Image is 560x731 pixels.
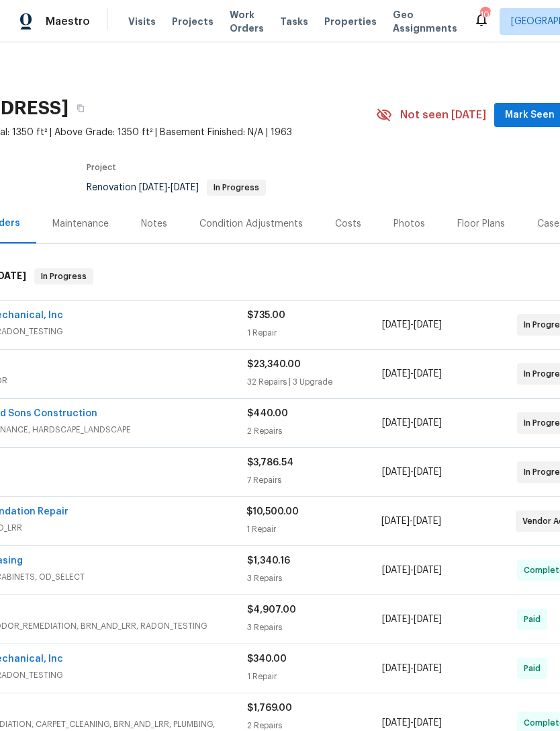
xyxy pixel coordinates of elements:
span: [DATE] [382,467,410,477]
span: [DATE] [382,664,410,673]
span: Work Orders [230,8,264,35]
div: Costs [335,217,361,231]
span: $440.00 [247,409,288,418]
span: [DATE] [171,183,199,192]
div: Condition Adjustments [199,217,303,231]
span: - [381,514,441,528]
div: 3 Repairs [247,621,382,634]
div: 3 Repairs [247,572,382,585]
span: - [382,367,442,381]
span: Tasks [280,17,308,26]
span: Maestro [46,15,90,28]
span: $23,340.00 [247,360,301,369]
span: Paid [524,662,546,675]
span: Visits [128,15,156,28]
div: 7 Repairs [247,473,382,487]
span: $3,786.54 [247,458,293,467]
span: In Progress [36,270,92,283]
span: $10,500.00 [246,507,299,516]
span: [DATE] [382,615,410,624]
div: 1 Repair [246,523,381,536]
span: [DATE] [414,320,442,330]
span: In Progress [208,184,265,192]
span: Renovation [87,183,266,192]
span: $340.00 [247,654,287,664]
span: [DATE] [382,418,410,428]
span: [DATE] [414,369,442,379]
span: [DATE] [414,615,442,624]
div: 108 [480,8,489,22]
span: [DATE] [382,320,410,330]
div: Notes [141,217,167,231]
div: 2 Repairs [247,424,382,438]
span: [DATE] [414,467,442,477]
div: Photos [393,217,425,231]
div: 1 Repair [247,670,382,683]
span: $1,769.00 [247,703,292,713]
button: Copy Address [68,96,93,120]
span: Paid [524,613,546,626]
span: Mark Seen [505,107,555,124]
span: Properties [324,15,377,28]
span: Not seen [DATE] [400,108,486,122]
span: - [382,465,442,479]
span: [DATE] [414,718,442,728]
div: 1 Repair [247,326,382,340]
div: 32 Repairs | 3 Upgrade [247,375,382,389]
span: [DATE] [414,418,442,428]
span: [DATE] [414,664,442,673]
div: Floor Plans [457,217,505,231]
span: - [382,662,442,675]
span: - [382,416,442,430]
span: [DATE] [413,516,441,526]
div: Maintenance [52,217,109,231]
span: [DATE] [414,566,442,575]
span: Projects [172,15,214,28]
span: [DATE] [139,183,167,192]
span: $1,340.16 [247,556,290,566]
span: - [382,613,442,626]
span: Project [87,163,116,171]
span: - [139,183,199,192]
span: $4,907.00 [247,605,296,615]
span: - [382,318,442,332]
span: [DATE] [382,369,410,379]
span: [DATE] [382,566,410,575]
span: - [382,564,442,577]
span: [DATE] [382,718,410,728]
span: Geo Assignments [393,8,457,35]
span: $735.00 [247,311,285,320]
span: [DATE] [381,516,410,526]
span: - [382,716,442,730]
